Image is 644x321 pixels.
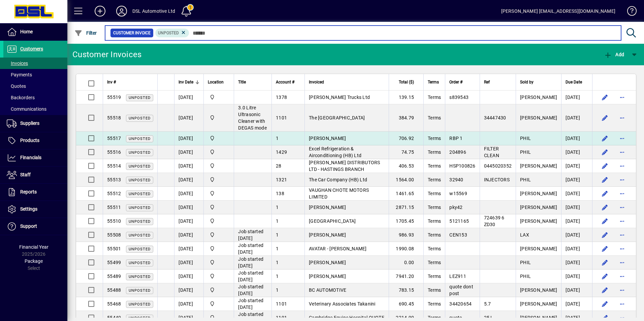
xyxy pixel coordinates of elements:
[208,204,230,211] span: Central
[389,214,423,228] td: 1705.45
[617,216,627,226] button: More options
[428,163,441,169] span: Terms
[449,232,467,238] span: CEN153
[3,115,67,132] a: Suppliers
[7,106,46,112] span: Communications
[389,187,423,201] td: 1461.65
[484,78,512,86] div: Ref
[389,91,423,104] td: 139.15
[599,229,610,240] button: Edit
[7,95,35,100] span: Backorders
[393,78,420,86] div: Total ($)
[389,242,423,256] td: 1990.08
[3,92,67,103] a: Backorders
[111,5,132,17] button: Profile
[449,177,463,182] span: 32940
[309,287,346,293] span: BC AUTOMOTIVE
[561,145,592,159] td: [DATE]
[7,83,26,89] span: Quotes
[107,232,121,238] span: 55508
[7,72,32,77] span: Payments
[20,138,39,143] span: Products
[238,243,263,255] span: Job started [DATE]
[174,256,203,270] td: [DATE]
[484,315,493,320] span: 25 L
[309,218,356,224] span: [GEOGRAPHIC_DATA]
[276,218,279,224] span: 1
[107,205,121,210] span: 55511
[107,78,153,86] div: Inv #
[208,273,230,280] span: Central
[428,149,441,155] span: Terms
[208,231,230,239] span: Central
[276,136,279,141] span: 1
[561,91,592,104] td: [DATE]
[561,242,592,256] td: [DATE]
[174,283,203,297] td: [DATE]
[276,301,287,307] span: 1101
[238,78,267,86] div: Title
[389,283,423,297] td: 783.15
[276,163,282,169] span: 28
[599,92,610,103] button: Edit
[617,229,627,240] button: More options
[3,80,67,92] a: Quotes
[428,78,439,86] span: Terms
[617,188,627,199] button: More options
[561,297,592,311] td: [DATE]
[3,184,67,201] a: Reports
[428,315,441,320] span: Terms
[520,260,531,265] span: PHIL
[449,284,473,296] span: quote dont post
[599,160,610,171] button: Edit
[428,205,441,210] span: Terms
[20,223,37,229] span: Support
[3,132,67,149] a: Products
[561,104,592,132] td: [DATE]
[561,187,592,201] td: [DATE]
[129,288,151,293] span: Unposted
[3,201,67,218] a: Settings
[428,287,441,293] span: Terms
[158,31,179,35] span: Unposted
[129,261,151,265] span: Unposted
[617,92,627,103] button: More options
[309,274,346,279] span: [PERSON_NAME]
[428,274,441,279] span: Terms
[174,201,203,214] td: [DATE]
[520,78,557,86] div: Sold by
[3,103,67,115] a: Communications
[155,29,189,37] mat-chip: Customer Invoice Status: Unposted
[3,218,67,235] a: Support
[238,270,263,282] span: Job started [DATE]
[561,201,592,214] td: [DATE]
[428,115,441,120] span: Terms
[276,246,279,251] span: 1
[238,298,263,310] span: Job started [DATE]
[484,115,506,120] span: 34447430
[20,189,37,194] span: Reports
[520,177,531,182] span: PHIL
[208,176,230,183] span: Central
[132,6,175,16] div: DSL Automotive Ltd
[276,191,284,196] span: 138
[449,149,466,155] span: 204896
[74,30,97,36] span: Filter
[174,173,203,187] td: [DATE]
[174,145,203,159] td: [DATE]
[599,174,610,185] button: Edit
[389,104,423,132] td: 384.79
[561,228,592,242] td: [DATE]
[449,315,462,320] span: quote
[449,205,462,210] span: pky42
[20,46,43,51] span: Customers
[3,149,67,166] a: Financials
[129,316,151,320] span: Unposted
[276,315,287,320] span: 1101
[107,136,121,141] span: 55517
[208,245,230,252] span: Central
[389,256,423,270] td: 0.00
[107,177,121,182] span: 55513
[449,274,466,279] span: LEZ911
[238,284,263,296] span: Job started [DATE]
